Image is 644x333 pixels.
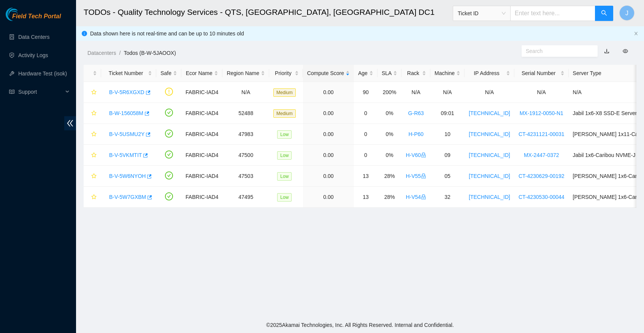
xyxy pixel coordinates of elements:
[421,194,426,200] span: lock
[109,110,143,116] a: B-W-156058M
[88,128,97,140] button: star
[222,166,269,187] td: 47503
[465,82,514,103] td: N/A
[406,173,426,179] a: H-V55lock
[181,166,222,187] td: FABRIC-IAD4
[458,8,506,19] span: Ticket ID
[510,6,595,21] input: Enter text here...
[9,89,14,94] span: read
[378,166,401,187] td: 28%
[354,145,378,166] td: 0
[519,173,565,179] a: CT-4230629-00192
[277,130,292,139] span: Low
[303,103,354,124] td: 0.00
[277,172,292,181] span: Low
[18,84,63,99] span: Support
[526,47,587,55] input: Search
[378,187,401,208] td: 28%
[524,152,559,158] a: MX-2447-0372
[76,317,644,333] footer: © 2025 Akamai Technologies, Inc. All Rights Reserved. Internal and Confidential.
[408,131,424,137] a: H-P60
[222,187,269,208] td: 47495
[91,152,97,158] span: star
[421,152,426,158] span: lock
[378,103,401,124] td: 0%
[273,88,296,97] span: Medium
[354,82,378,103] td: 90
[354,187,378,208] td: 13
[378,82,401,103] td: 200%
[91,173,97,179] span: star
[277,193,292,202] span: Low
[165,192,173,200] span: check-circle
[520,110,563,116] a: MX-1912-0050-N1
[514,82,569,103] td: N/A
[181,103,222,124] td: FABRIC-IAD4
[303,166,354,187] td: 0.00
[91,90,97,96] span: star
[88,191,97,203] button: star
[12,13,61,20] span: Field Tech Portal
[601,10,607,17] span: search
[598,45,615,57] button: download
[469,173,510,179] a: [TECHNICAL_ID]
[303,124,354,145] td: 0.00
[109,152,142,158] a: B-V-5VKMTIT
[303,82,354,103] td: 0.00
[303,145,354,166] td: 0.00
[619,5,634,21] button: J
[88,149,97,161] button: star
[109,194,146,200] a: B-V-5W7GXBM
[277,151,292,160] span: Low
[165,171,173,179] span: check-circle
[181,145,222,166] td: FABRIC-IAD4
[124,50,176,56] a: Todos (B-W-5JAOOX)
[181,82,222,103] td: FABRIC-IAD4
[88,170,97,182] button: star
[430,82,465,103] td: N/A
[87,50,116,56] a: Datacenters
[109,89,144,95] a: B-V-5R6XGXD
[430,124,465,145] td: 10
[222,124,269,145] td: 47983
[119,50,121,56] span: /
[91,194,97,200] span: star
[406,152,426,158] a: H-V60lock
[354,103,378,124] td: 0
[430,145,465,166] td: 09
[91,131,97,138] span: star
[378,124,401,145] td: 0%
[109,131,144,137] a: B-V-5USMU2Y
[6,8,38,21] img: Akamai Technologies
[181,187,222,208] td: FABRIC-IAD4
[109,173,146,179] a: B-V-5W6NYOH
[354,124,378,145] td: 0
[64,116,76,130] span: double-left
[406,194,426,200] a: H-V54lock
[18,52,48,58] a: Activity Logs
[18,34,49,40] a: Data Centers
[430,187,465,208] td: 32
[91,110,97,117] span: star
[430,166,465,187] td: 05
[430,103,465,124] td: 09:01
[408,110,424,116] a: G-R63
[519,131,565,137] a: CT-4231121-00031
[88,107,97,119] button: star
[623,48,628,54] span: eye
[378,145,401,166] td: 0%
[273,109,296,118] span: Medium
[6,14,61,24] a: Akamai TechnologiesField Tech Portal
[165,130,173,138] span: check-circle
[469,131,510,137] a: [TECHNICAL_ID]
[303,187,354,208] td: 0.00
[401,82,430,103] td: N/A
[165,150,173,158] span: check-circle
[604,48,609,54] a: download
[469,110,510,116] a: [TECHNICAL_ID]
[18,70,67,77] a: Hardware Test (isok)
[165,88,173,96] span: exclamation-circle
[634,31,638,36] button: close
[88,86,97,98] button: star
